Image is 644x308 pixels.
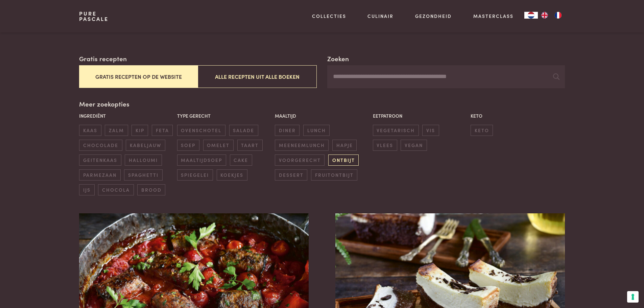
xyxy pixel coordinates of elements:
div: Language [524,12,538,19]
a: Gezondheid [415,13,452,20]
span: salade [229,125,258,136]
p: Ingrediënt [79,112,173,119]
p: Type gerecht [177,112,271,119]
span: diner [275,125,300,136]
span: maaltijdsoep [177,155,226,166]
button: Gratis recepten op de website [79,65,198,88]
p: Keto [471,112,565,119]
span: brood [137,184,165,195]
span: keto [471,125,493,136]
span: spaghetti [124,169,162,181]
span: chocolade [79,140,122,151]
span: parmezaan [79,169,120,181]
p: Maaltijd [275,112,369,119]
span: vis [422,125,439,136]
span: lunch [303,125,330,136]
span: geitenkaas [79,155,121,166]
span: koekjes [217,169,247,181]
a: Collecties [312,13,346,20]
button: Uw voorkeuren voor toestemming voor trackingtechnologieën [627,291,639,303]
span: kaas [79,125,101,136]
span: dessert [275,169,307,181]
span: taart [237,140,263,151]
label: Gratis recepten [79,54,127,64]
span: vegetarisch [373,125,419,136]
span: chocola [98,184,134,195]
p: Eetpatroon [373,112,467,119]
span: kabeljauw [126,140,165,151]
span: ontbijt [328,155,359,166]
a: Masterclass [473,13,514,20]
span: meeneemlunch [275,140,329,151]
span: vegan [401,140,427,151]
span: zalm [105,125,128,136]
label: Zoeken [327,54,349,64]
a: Culinair [367,13,393,20]
a: FR [551,12,565,19]
span: ovenschotel [177,125,225,136]
a: NL [524,12,538,19]
ul: Language list [538,12,565,19]
button: Alle recepten uit alle boeken [198,65,316,88]
span: hapje [332,140,357,151]
aside: Language selected: Nederlands [524,12,565,19]
span: cake [230,155,252,166]
span: soep [177,140,199,151]
span: ijs [79,184,94,195]
span: fruitontbijt [311,169,357,181]
a: EN [538,12,551,19]
span: halloumi [125,155,162,166]
a: PurePascale [79,11,109,22]
span: kip [132,125,148,136]
span: vlees [373,140,397,151]
span: spiegelei [177,169,213,181]
span: omelet [203,140,234,151]
span: feta [152,125,173,136]
span: voorgerecht [275,155,325,166]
